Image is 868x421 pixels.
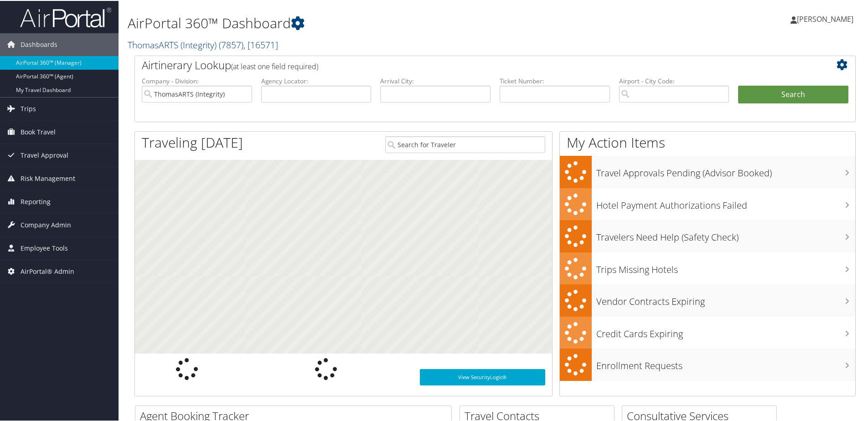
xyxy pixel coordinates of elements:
h3: Credit Cards Expiring [596,322,855,339]
h2: Airtinerary Lookup [142,56,788,72]
h1: AirPortal 360™ Dashboard [128,13,618,32]
span: Book Travel [21,120,56,143]
h3: Travelers Need Help (Safety Check) [596,226,855,243]
label: Arrival City: [380,76,491,85]
h3: Trips Missing Hotels [596,258,855,275]
h1: Traveling [DATE] [142,132,243,151]
span: ( 7857 ) [219,38,243,50]
span: , [ 16571 ] [243,38,278,50]
a: View SecurityLogic® [420,368,545,385]
label: Ticket Number: [500,76,610,85]
button: Search [738,85,848,103]
span: Risk Management [21,166,75,189]
h3: Hotel Payment Authorizations Failed [596,194,855,211]
span: [PERSON_NAME] [797,13,853,23]
a: Travelers Need Help (Safety Check) [560,219,855,252]
a: Credit Cards Expiring [560,316,855,348]
a: Trips Missing Hotels [560,252,855,284]
label: Agency Locator: [261,76,372,85]
h1: My Action Items [560,132,855,151]
a: Hotel Payment Authorizations Failed [560,187,855,220]
span: AirPortal® Admin [21,259,74,282]
a: ThomasARTS (Integrity) [128,38,278,50]
span: Travel Approval [21,143,68,166]
a: Enrollment Requests [560,348,855,380]
a: Travel Approvals Pending (Advisor Booked) [560,155,855,187]
h3: Enrollment Requests [596,354,855,371]
span: Dashboards [21,32,57,55]
label: Airport - City Code: [619,76,729,85]
span: Trips [21,97,36,119]
span: (at least one field required) [231,61,318,71]
span: Reporting [21,190,51,212]
h3: Vendor Contracts Expiring [596,290,855,307]
span: Company Admin [21,213,71,236]
img: airportal-logo.png [20,6,111,27]
a: [PERSON_NAME] [790,5,863,32]
a: Vendor Contracts Expiring [560,283,855,316]
input: Search for Traveler [385,135,545,152]
h3: Travel Approvals Pending (Advisor Booked) [596,161,855,179]
label: Company - Division: [142,76,252,85]
span: Employee Tools [21,236,68,259]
